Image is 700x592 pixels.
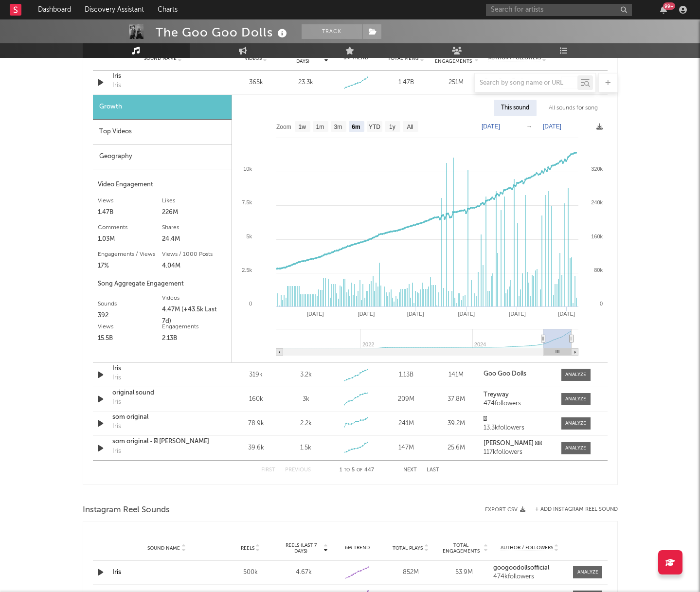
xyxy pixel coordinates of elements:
a: Treyway [484,392,551,398]
input: Search by song name or URL [475,79,577,87]
div: Geography [93,144,232,169]
div: Iris [112,397,121,407]
text: 160k [591,233,603,239]
div: 226M [162,207,227,218]
span: Author / Followers [488,55,541,61]
div: 319k [233,370,279,380]
div: 117k followers [484,449,551,456]
span: Total Plays [393,545,423,551]
span: Total Views [388,55,418,61]
div: 500k [226,568,275,577]
text: → [526,123,532,130]
div: + Add Instagram Reel Sound [525,507,618,512]
text: 0 [249,301,251,306]
text: 1y [389,124,395,130]
text: 10k [243,166,252,172]
text: 6m [352,124,360,130]
span: Reels (last 7 days) [280,542,323,554]
button: Export CSV [485,507,525,513]
div: Likes [162,195,227,207]
button: Track [302,24,362,39]
strong: googoodollsofficial [493,565,549,571]
text: [DATE] [558,311,575,317]
div: 1.5k [300,443,311,453]
text: 0 [599,301,602,306]
a: som original [112,413,214,422]
text: All [407,124,413,130]
div: Iris [112,422,121,431]
div: All sounds for song [541,100,605,116]
div: 852M [386,568,435,577]
a: Iris [112,364,214,374]
div: 209M [383,395,429,404]
div: 39.2M [433,419,479,429]
div: Views [98,195,162,207]
div: 78.9k [233,419,279,429]
div: 2.13B [162,333,227,344]
text: 80k [594,267,603,273]
div: 147M [383,443,429,453]
strong: Goo Goo Dolls [484,371,526,377]
text: [DATE] [407,311,424,317]
text: YTD [368,124,380,130]
div: Videos [162,292,227,304]
div: 1 5 447 [330,465,384,476]
strong: Treyway [484,392,509,398]
span: Sound Name [144,55,177,61]
div: 1.03M [98,233,162,245]
text: [DATE] [509,311,526,317]
div: 6M Trend [333,544,382,552]
div: 39.6k [233,443,279,453]
span: of [357,468,362,472]
div: Shares [162,222,227,233]
text: 1w [298,124,306,130]
div: This sound [494,100,537,116]
div: 241M [383,419,429,429]
div: Views / 1000 Posts [162,249,227,260]
span: Videos [245,55,262,61]
div: 17% [98,260,162,272]
div: Growth [93,95,232,120]
div: 4.67k [280,568,328,577]
a: googoodollsofficial [493,565,566,572]
text: [DATE] [482,123,500,130]
div: Comments [98,222,162,233]
div: 392 [98,310,162,322]
text: Zoom [276,124,291,130]
div: 141M [433,370,479,380]
text: 7.5k [242,199,252,205]
span: Reels [241,545,254,551]
text: 3m [334,124,342,130]
text: 2.5k [242,267,252,273]
div: Views [98,321,162,333]
text: [DATE] [458,311,475,317]
strong: [PERSON_NAME] ⚯͛ [484,440,538,447]
div: 474k followers [493,574,566,580]
div: 4.47M (+43.5k Last 7d) [162,304,227,327]
a: Iris [112,569,121,575]
div: 1.47B [98,207,162,218]
div: 37.8M [433,395,479,404]
div: 3k [303,395,309,404]
div: Video Engagement [98,179,227,191]
div: 474 followers [484,400,551,407]
div: 2.2k [300,419,312,429]
span: Total Engagements [433,53,473,64]
button: Previous [285,467,311,473]
button: Next [403,467,417,473]
span: Instagram Reel Sounds [83,504,170,516]
div: 25.6M [433,443,479,453]
div: Engagements [162,321,227,333]
a: Iris [112,72,214,81]
text: [DATE] [306,311,323,317]
div: 4.04M [162,260,227,272]
a: 𓇼 [484,416,551,423]
div: 13.3k followers [484,425,551,431]
text: 5k [246,233,252,239]
a: original sound [112,388,214,398]
div: som original - 𖣂 [PERSON_NAME] [112,437,214,447]
div: Song Aggregate Engagement [98,278,227,290]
